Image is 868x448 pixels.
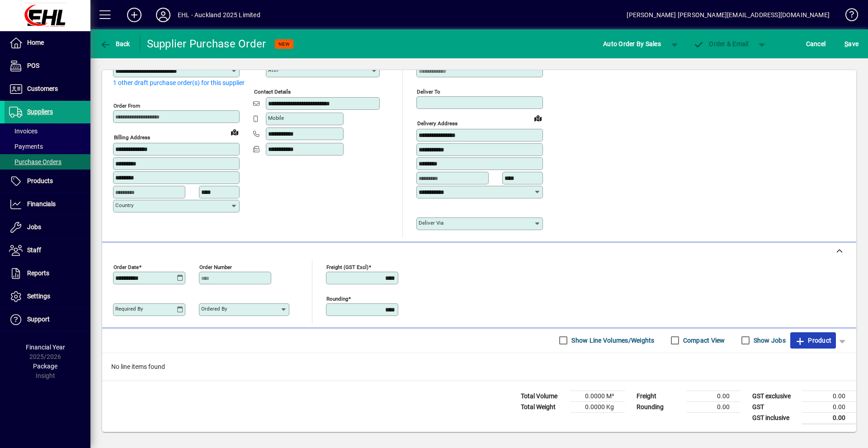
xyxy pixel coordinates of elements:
[5,32,90,54] a: Home
[693,40,749,47] span: Order & Email
[227,125,242,139] a: View on map
[5,308,90,331] a: Support
[113,103,140,109] mat-label: Order from
[102,353,856,381] div: No line items found
[268,67,278,73] mat-label: Attn
[278,41,290,47] span: NEW
[326,295,348,302] mat-label: Rounding
[268,115,284,121] mat-label: Mobile
[599,36,665,52] button: Auto Order By Sales
[571,391,625,401] td: 0.0000 M³
[27,108,53,115] span: Suppliers
[802,401,856,412] td: 0.00
[27,269,49,277] span: Reports
[516,391,571,401] td: Total Volume
[27,39,44,46] span: Home
[27,292,50,300] span: Settings
[33,363,57,370] span: Package
[27,223,41,231] span: Jobs
[570,336,654,345] label: Show Line Volumes/Weights
[149,7,178,23] button: Profile
[531,111,545,125] a: View on map
[844,40,848,47] span: S
[27,316,50,323] span: Support
[5,193,90,216] a: Financials
[115,306,143,312] mat-label: Required by
[748,401,802,412] td: GST
[681,336,725,345] label: Compact View
[632,391,686,401] td: Freight
[27,246,41,254] span: Staff
[603,37,661,51] span: Auto Order By Sales
[795,333,831,348] span: Product
[802,391,856,401] td: 0.00
[27,85,58,92] span: Customers
[27,177,53,184] span: Products
[5,139,90,154] a: Payments
[571,401,625,412] td: 0.0000 Kg
[115,202,133,208] mat-label: Country
[5,285,90,308] a: Settings
[100,40,130,47] span: Back
[9,143,43,150] span: Payments
[839,2,857,31] a: Knowledge Base
[844,37,859,51] span: ave
[90,36,140,52] app-page-header-button: Back
[790,332,836,349] button: Product
[417,89,440,95] mat-label: Deliver To
[627,8,830,22] div: [PERSON_NAME] [PERSON_NAME][EMAIL_ADDRESS][DOMAIN_NAME]
[98,36,132,52] button: Back
[806,37,826,51] span: Cancel
[5,216,90,239] a: Jobs
[686,391,741,401] td: 0.00
[686,401,741,412] td: 0.00
[26,344,65,351] span: Financial Year
[419,220,443,226] mat-label: Deliver via
[5,262,90,285] a: Reports
[5,123,90,139] a: Invoices
[201,306,227,312] mat-label: Ordered by
[9,127,38,135] span: Invoices
[5,239,90,262] a: Staff
[516,401,571,412] td: Total Weight
[752,336,786,345] label: Show Jobs
[5,154,90,170] a: Purchase Orders
[748,412,802,424] td: GST inclusive
[199,264,232,270] mat-label: Order number
[5,55,90,77] a: POS
[120,7,149,23] button: Add
[5,170,90,193] a: Products
[27,62,39,69] span: POS
[326,264,368,270] mat-label: Freight (GST excl)
[27,200,56,207] span: Financials
[113,264,139,270] mat-label: Order date
[689,36,753,52] button: Order & Email
[842,36,861,52] button: Save
[748,391,802,401] td: GST exclusive
[802,412,856,424] td: 0.00
[804,36,828,52] button: Cancel
[9,158,61,165] span: Purchase Orders
[178,8,260,22] div: EHL - Auckland 2025 Limited
[147,37,266,51] div: Supplier Purchase Order
[5,78,90,100] a: Customers
[632,401,686,412] td: Rounding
